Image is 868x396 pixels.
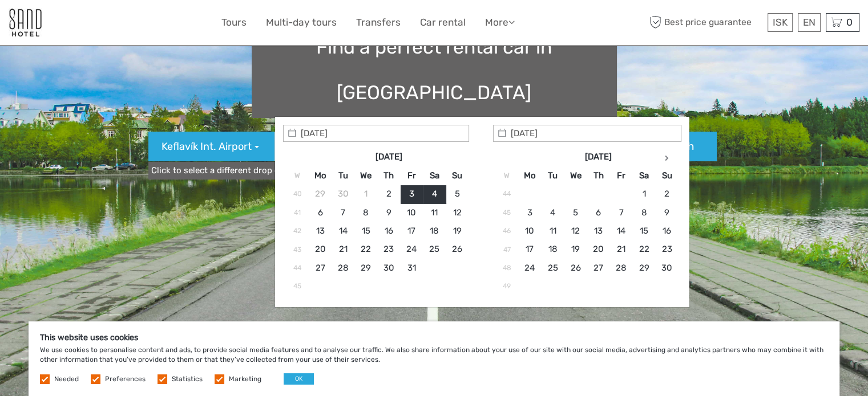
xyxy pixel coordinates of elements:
[495,222,518,240] td: 46
[609,259,632,277] td: 28
[518,166,541,185] th: Mo
[518,259,541,277] td: 24
[29,321,839,396] div: We use cookies to personalise content and ads, to provide social media features and to analyse ou...
[773,17,788,28] span: ISK
[541,240,564,259] td: 18
[655,203,678,222] td: 9
[541,259,564,277] td: 25
[354,185,377,203] td: 1
[286,259,309,277] td: 44
[587,240,609,259] td: 20
[286,203,309,222] td: 41
[446,240,469,259] td: 26
[40,333,828,342] h5: This website uses cookies
[354,222,377,240] td: 15
[356,14,401,31] a: Transfers
[564,240,587,259] td: 19
[54,374,79,384] label: Needed
[309,259,332,277] td: 27
[332,148,446,166] th: [DATE]
[420,14,466,31] a: Car rental
[423,240,446,259] td: 25
[284,373,314,385] button: OK
[495,240,518,259] td: 47
[518,203,541,222] td: 3
[266,14,337,31] a: Multi-day tours
[354,203,377,222] td: 8
[446,166,469,185] th: Su
[564,222,587,240] td: 12
[377,185,400,203] td: 2
[400,240,423,259] td: 24
[286,166,309,185] th: W
[221,14,247,31] a: Tours
[609,203,632,222] td: 7
[252,21,617,118] h1: Find a perfect rental car in [GEOGRAPHIC_DATA]
[446,203,469,222] td: 12
[845,17,854,28] span: 0
[400,222,423,240] td: 17
[798,13,821,32] div: EN
[309,166,332,185] th: Mo
[647,13,765,32] span: Best price guarantee
[400,166,423,185] th: Fr
[564,203,587,222] td: 5
[16,20,129,29] p: We're away right now. Please check back later!
[377,166,400,185] th: Th
[229,374,261,384] label: Marketing
[400,185,423,203] td: 3
[564,166,587,185] th: We
[632,203,655,222] td: 8
[632,222,655,240] td: 15
[541,222,564,240] td: 11
[541,166,564,185] th: Tu
[587,203,609,222] td: 6
[587,166,609,185] th: Th
[377,240,400,259] td: 23
[495,259,518,277] td: 48
[332,259,354,277] td: 28
[148,162,312,179] a: Click to select a different drop off place
[518,222,541,240] td: 10
[518,240,541,259] td: 17
[332,166,354,185] th: Tu
[632,259,655,277] td: 29
[332,185,354,203] td: 30
[609,222,632,240] td: 14
[423,222,446,240] td: 18
[377,259,400,277] td: 30
[655,185,678,203] td: 2
[541,148,655,166] th: [DATE]
[495,185,518,203] td: 44
[485,14,515,31] a: More
[309,203,332,222] td: 6
[286,277,309,296] td: 45
[609,166,632,185] th: Fr
[564,259,587,277] td: 26
[309,240,332,259] td: 20
[423,166,446,185] th: Sa
[655,166,678,185] th: Su
[105,374,146,384] label: Preferences
[587,259,609,277] td: 27
[609,240,632,259] td: 21
[286,240,309,259] td: 43
[423,185,446,203] td: 4
[286,222,309,240] td: 42
[162,140,252,154] span: Keflavík Int. Airport
[354,259,377,277] td: 29
[495,277,518,296] td: 49
[632,240,655,259] td: 22
[377,222,400,240] td: 16
[655,259,678,277] td: 30
[286,185,309,203] td: 40
[332,222,354,240] td: 14
[377,203,400,222] td: 9
[332,240,354,259] td: 21
[400,203,423,222] td: 10
[400,259,423,277] td: 31
[354,166,377,185] th: We
[354,240,377,259] td: 22
[632,166,655,185] th: Sa
[9,9,42,36] img: 186-9edf1c15-b972-4976-af38-d04df2434085_logo_small.jpg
